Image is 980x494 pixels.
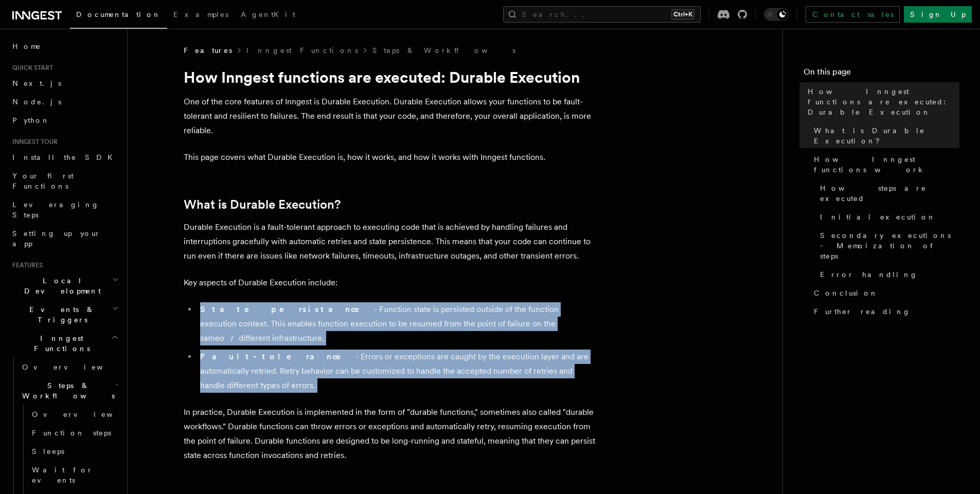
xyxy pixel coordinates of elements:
a: Function steps [28,424,121,442]
span: Examples [173,10,228,19]
a: Documentation [70,3,167,29]
button: Local Development [8,271,121,300]
h4: On this page [804,66,959,82]
button: Toggle dark mode [764,8,789,21]
span: Inngest tour [8,138,58,146]
a: Sleeps [28,442,121,461]
strong: Fault-tolerance [200,352,355,361]
p: Durable Execution is a fault-tolerant approach to executing code that is achieved by handling fai... [184,220,595,263]
span: Features [184,45,232,56]
a: Contact sales [806,6,900,23]
span: Sleeps [32,447,64,455]
p: Key aspects of Durable Execution include: [184,276,595,290]
span: Initial execution [820,212,936,222]
span: Leveraging Steps [12,200,99,219]
li: - Errors or exceptions are caught by the execution layer and are automatically retried. Retry beh... [197,350,595,393]
a: AgentKit [235,3,301,28]
a: Leveraging Steps [8,195,121,224]
p: In practice, Durable Execution is implemented in the form of "durable functions," sometimes also ... [184,405,595,463]
span: Function steps [32,429,111,437]
span: How Inngest functions are executed: Durable Execution [808,86,959,117]
span: What is Durable Execution? [814,125,959,146]
a: Further reading [810,302,959,321]
span: How steps are executed [820,183,959,204]
span: Secondary executions - Memoization of steps [820,230,959,261]
span: Wait for events [32,466,93,484]
a: Conclusion [810,284,959,302]
span: Overview [32,410,138,418]
a: Wait for events [28,461,121,489]
a: How steps are executed [816,179,959,208]
a: Overview [28,405,121,424]
a: Python [8,111,121,130]
a: Overview [18,358,121,376]
span: Local Development [8,276,112,296]
p: This page covers what Durable Execution is, how it works, and how it works with Inngest functions. [184,150,595,164]
button: Search...Ctrl+K [503,6,701,23]
kbd: Ctrl+K [671,9,694,20]
a: Inngest Functions [246,45,358,56]
a: Your first Functions [8,167,121,195]
span: AgentKit [241,10,295,19]
h1: How Inngest functions are executed: Durable Execution [184,68,595,86]
a: Install the SDK [8,148,121,167]
a: What is Durable Execution? [184,197,341,212]
a: How Inngest functions work [810,150,959,179]
button: Events & Triggers [8,300,121,329]
span: Steps & Workflows [18,380,115,401]
a: Sign Up [904,6,972,23]
p: One of the core features of Inngest is Durable Execution. Durable Execution allows your functions... [184,95,595,138]
a: What is Durable Execution? [810,121,959,150]
a: Next.js [8,74,121,93]
span: How Inngest functions work [814,154,959,175]
span: Next.js [12,79,61,87]
span: Python [12,116,50,124]
button: Inngest Functions [8,329,121,358]
a: Secondary executions - Memoization of steps [816,226,959,265]
span: Error handling [820,269,918,280]
span: Home [12,41,41,51]
span: Node.js [12,98,61,106]
span: Documentation [76,10,161,19]
em: or [220,333,239,343]
span: Conclusion [814,288,878,298]
a: Setting up your app [8,224,121,253]
a: Node.js [8,93,121,111]
span: Your first Functions [12,172,74,190]
a: Home [8,37,121,56]
span: Overview [22,363,128,371]
li: - Function state is persisted outside of the function execution context. This enables function ex... [197,302,595,345]
a: How Inngest functions are executed: Durable Execution [804,82,959,121]
span: Further reading [814,306,911,317]
button: Steps & Workflows [18,376,121,405]
span: Setting up your app [12,229,101,248]
span: Inngest Functions [8,333,111,354]
strong: State persistance [200,304,374,314]
span: Features [8,261,43,269]
a: Error handling [816,265,959,284]
a: Examples [167,3,235,28]
span: Events & Triggers [8,304,112,325]
span: Install the SDK [12,153,119,161]
a: Initial execution [816,208,959,226]
span: Quick start [8,64,53,72]
a: Steps & Workflows [372,45,515,56]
